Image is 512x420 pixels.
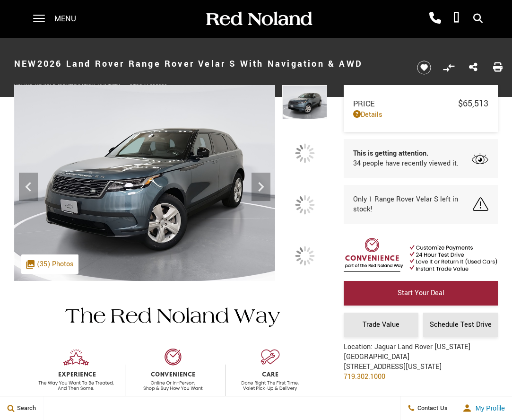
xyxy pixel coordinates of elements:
span: VIN: [14,83,24,90]
span: Stock: [130,83,147,90]
span: Schedule Test Drive [430,320,492,330]
img: New 2026 Blue Land Rover S image 1 [282,85,327,119]
span: Only 1 Range Rover Velar S left in stock! [353,194,473,214]
span: Start Your Deal [398,288,444,298]
span: L818986 [147,83,167,90]
a: Start Your Deal [344,281,498,306]
a: 719.302.1000 [344,372,385,382]
span: Trade Value [363,320,399,330]
span: [US_VEHICLE_IDENTIFICATION_NUMBER] [24,83,120,90]
div: Location: Jaguar Land Rover [US_STATE][GEOGRAPHIC_DATA] [STREET_ADDRESS][US_STATE] [344,342,498,389]
a: Schedule Test Drive [423,313,498,337]
strong: New [14,58,37,70]
span: 34 people have recently viewed it. [353,158,459,168]
div: (35) Photos [21,254,78,274]
img: New 2026 Blue Land Rover S image 1 [14,85,275,281]
span: Price [353,98,458,109]
span: This is getting attention. [353,149,459,158]
a: Details [353,110,488,120]
span: My Profile [472,404,505,412]
button: user-profile-menu [455,396,512,420]
button: Save vehicle [414,60,434,75]
a: Print this New 2026 Land Rover Range Rover Velar S With Navigation & AWD [493,61,503,74]
button: Compare vehicle [442,61,456,75]
a: Trade Value [344,313,418,337]
span: $65,513 [458,97,488,110]
span: Contact Us [415,404,448,412]
span: Search [15,404,36,412]
a: Price $65,513 [353,97,488,110]
h1: 2026 Land Rover Range Rover Velar S With Navigation & AWD [14,45,402,83]
img: Red Noland Auto Group [204,11,313,27]
a: Share this New 2026 Land Rover Range Rover Velar S With Navigation & AWD [469,61,477,74]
